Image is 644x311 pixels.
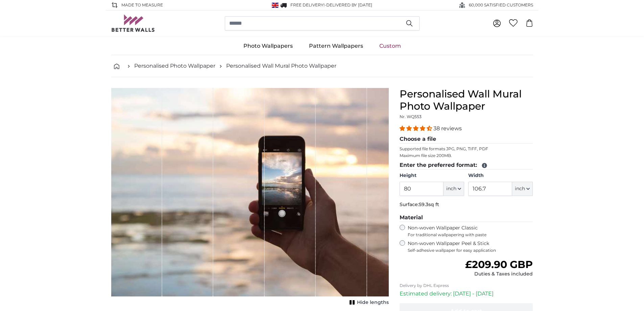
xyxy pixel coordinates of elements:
[235,37,301,55] a: Photo Wallpapers
[469,2,533,8] span: 60,000 SATISFIED CUSTOMERS
[444,182,464,196] button: inch
[326,2,372,7] span: Delivered by [DATE]
[400,201,533,208] p: Surface:
[134,62,215,70] a: Personalised Photo Wallpaper
[111,55,533,77] nav: breadcrumbs
[348,298,389,307] button: Hide lengths
[272,3,279,8] img: United Kingdom
[111,15,155,32] img: Betterwalls
[408,232,533,238] span: For traditional wallpapering with paste
[325,2,372,7] span: -
[400,161,533,170] legend: Enter the preferred format:
[400,153,533,158] p: Maximum file size 200MB.
[465,258,533,271] span: £209.90 GBP
[419,201,439,207] span: 59.3sq ft
[111,88,389,307] div: 1 of 1
[408,240,533,253] label: Non-woven Wallpaper Peel & Stick
[433,125,462,132] span: 38 reviews
[226,62,336,70] a: Personalised Wall Mural Photo Wallpaper
[400,146,533,152] p: Supported file formats JPG, PNG, TIFF, PDF
[121,2,163,8] span: Made to Measure
[400,135,533,143] legend: Choose a file
[408,248,533,253] span: Self-adhesive wallpaper for easy application
[357,299,389,306] span: Hide lengths
[290,2,325,7] span: FREE delivery!
[400,172,464,179] label: Height
[465,271,533,277] div: Duties & Taxes included
[371,37,409,55] a: Custom
[446,185,456,192] span: inch
[468,172,533,179] label: Width
[301,37,371,55] a: Pattern Wallpapers
[400,283,533,288] p: Delivery by DHL Express
[400,125,433,132] span: 4.34 stars
[512,182,533,196] button: inch
[408,225,533,238] label: Non-woven Wallpaper Classic
[400,114,422,119] span: Nr. WQ553
[400,214,533,222] legend: Material
[400,88,533,112] h1: Personalised Wall Mural Photo Wallpaper
[515,185,525,192] span: inch
[400,290,533,298] p: Estimated delivery: [DATE] - [DATE]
